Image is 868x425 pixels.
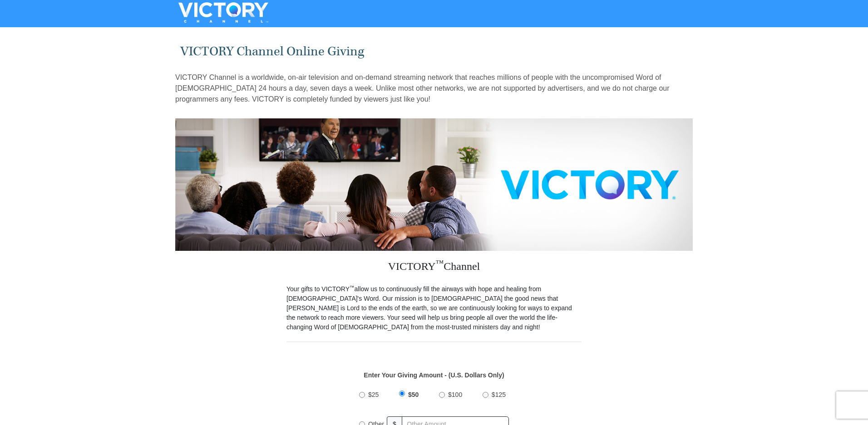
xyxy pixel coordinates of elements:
[175,72,693,105] p: VICTORY Channel is a worldwide, on-air television and on-demand streaming network that reaches mi...
[408,391,419,398] span: $50
[350,284,355,290] sup: ™
[492,391,506,398] span: $125
[286,284,582,332] p: Your gifts to VICTORY allow us to continuously fill the airways with hope and healing from [DEMOG...
[368,391,379,398] span: $25
[448,391,462,398] span: $100
[167,2,280,23] img: VICTORYTHON - VICTORY Channel
[180,44,688,59] h1: VICTORY Channel Online Giving
[364,371,504,379] strong: Enter Your Giving Amount - (U.S. Dollars Only)
[436,259,444,268] sup: ™
[286,251,582,284] h3: VICTORY Channel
